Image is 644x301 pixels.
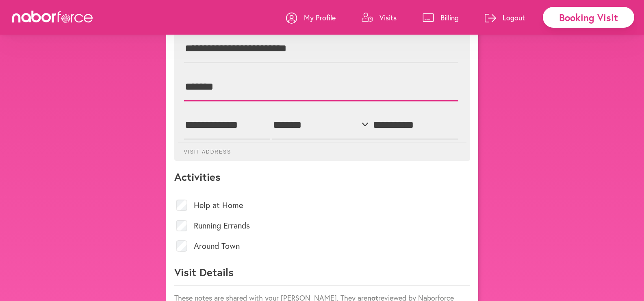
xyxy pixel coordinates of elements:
p: Visits [379,13,397,22]
p: Logout [503,13,525,22]
p: Visit Details [174,265,470,286]
div: Booking Visit [543,7,634,28]
p: Activities [174,170,470,190]
a: Logout [485,5,525,30]
a: My Profile [286,5,336,30]
a: Billing [423,5,459,30]
p: My Profile [304,13,336,22]
label: Around Town [194,242,240,250]
label: Running Errands [194,222,250,230]
a: Visits [362,5,397,30]
p: Billing [440,13,459,22]
p: Visit Address [178,143,466,155]
label: Help at Home [194,201,243,209]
